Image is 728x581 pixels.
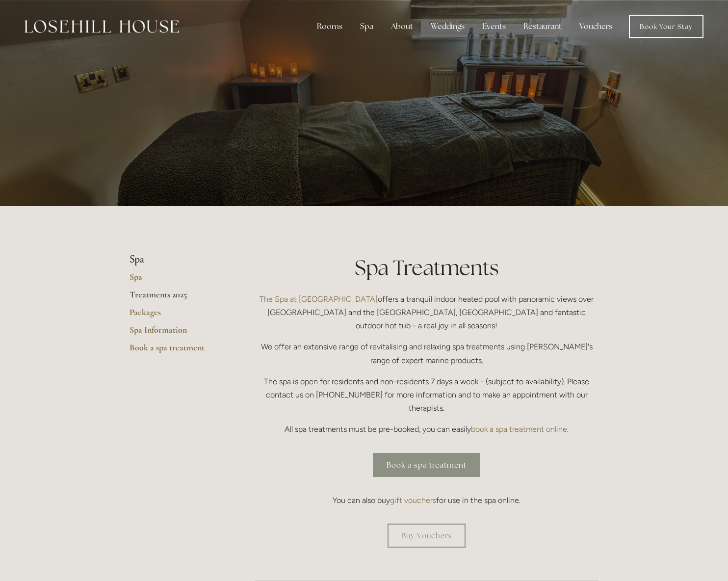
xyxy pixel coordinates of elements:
[255,375,598,415] p: The spa is open for residents and non-residents 7 days a week - (subject to availability). Please...
[25,20,179,33] img: Losehill House
[423,17,472,36] div: Weddings
[516,17,570,36] div: Restaurant
[255,340,598,367] p: We offer an extensive range of revitalising and relaxing spa treatments using [PERSON_NAME]'s ran...
[388,524,466,548] a: Buy Vouchers
[255,292,598,333] p: offers a tranquil indoor heated pool with panoramic views over [GEOGRAPHIC_DATA] and the [GEOGRAP...
[255,423,598,436] p: All spa treatments must be pre-booked, you can easily .
[130,289,223,307] a: Treatments 2025
[383,17,421,36] div: About
[130,342,223,360] a: Book a spa treatment
[130,253,223,266] li: Spa
[130,307,223,324] a: Packages
[629,15,703,38] a: Book Your Stay
[255,253,598,282] h1: Spa Treatments
[373,453,480,477] a: Book a spa treatment
[260,294,378,304] a: The Spa at [GEOGRAPHIC_DATA]
[572,17,620,36] a: Vouchers
[352,17,381,36] div: Spa
[474,17,514,36] div: Events
[255,494,598,507] p: You can also buy for use in the spa online.
[130,271,223,289] a: Spa
[309,17,350,36] div: Rooms
[471,424,567,434] a: book a spa treatment online
[130,324,223,342] a: Spa Information
[390,496,436,505] a: gift vouchers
